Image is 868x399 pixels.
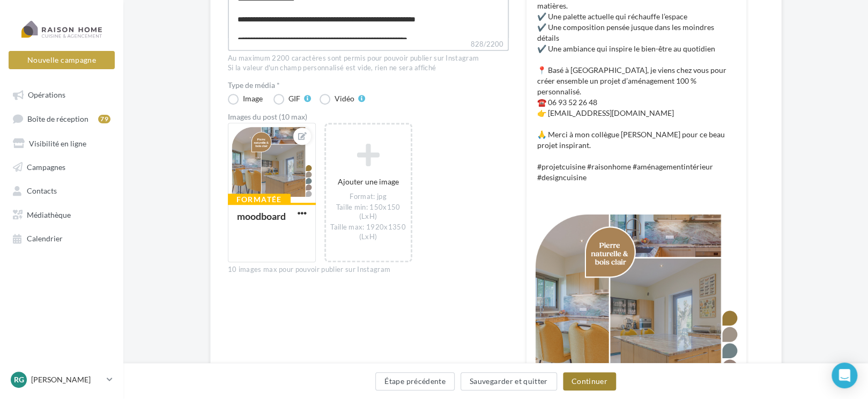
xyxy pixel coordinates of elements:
div: Open Intercom Messenger [832,363,857,388]
div: Si la valeur d'un champ personnalisé est vide, rien ne sera affiché [228,63,509,73]
a: Rg [PERSON_NAME] [9,370,115,390]
a: Médiathèque [6,204,117,224]
div: 10 images max pour pouvoir publier sur Instagram [228,265,509,275]
span: Contacts [27,186,57,195]
span: Boîte de réception [27,114,88,123]
div: Image [243,95,263,102]
label: Type de média * [228,82,509,89]
a: Campagnes [6,157,117,176]
div: 79 [98,115,110,123]
span: Rg [14,374,24,385]
a: Opérations [6,85,117,104]
p: [PERSON_NAME] [31,374,102,385]
button: Étape précédente [375,372,455,390]
span: Campagnes [27,162,65,171]
a: Boîte de réception79 [6,108,117,128]
div: Au maximum 2200 caractères sont permis pour pouvoir publier sur Instagram [228,54,509,63]
button: Nouvelle campagne [9,51,115,69]
div: Vidéo [335,95,354,102]
label: 828/2200 [228,39,509,51]
a: Calendrier [6,228,117,247]
div: Images du post (10 max) [228,113,509,121]
button: Sauvegarder et quitter [461,372,557,390]
span: Calendrier [27,234,63,243]
div: moodboard [237,210,286,222]
span: Médiathèque [27,210,71,219]
span: Visibilité en ligne [29,138,86,147]
button: Continuer [563,372,616,390]
span: Opérations [28,90,65,99]
a: Contacts [6,180,117,199]
a: Visibilité en ligne [6,133,117,152]
div: GIF [288,95,300,102]
div: Formatée [228,194,291,205]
